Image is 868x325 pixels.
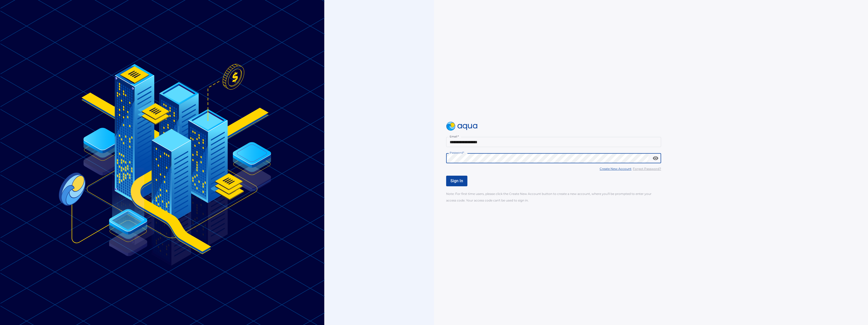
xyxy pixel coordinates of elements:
label: Password [450,151,464,155]
img: logo [446,122,478,131]
u: Forgot Password? [633,167,661,171]
label: Email [450,135,459,138]
span: Note: For first time users, please click the Create New Account button to create a new account, w... [446,192,652,202]
button: toggle password visibility [650,153,661,163]
span: Sign In [450,178,463,183]
button: Sign In [446,176,467,186]
u: Create New Account [600,167,632,171]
